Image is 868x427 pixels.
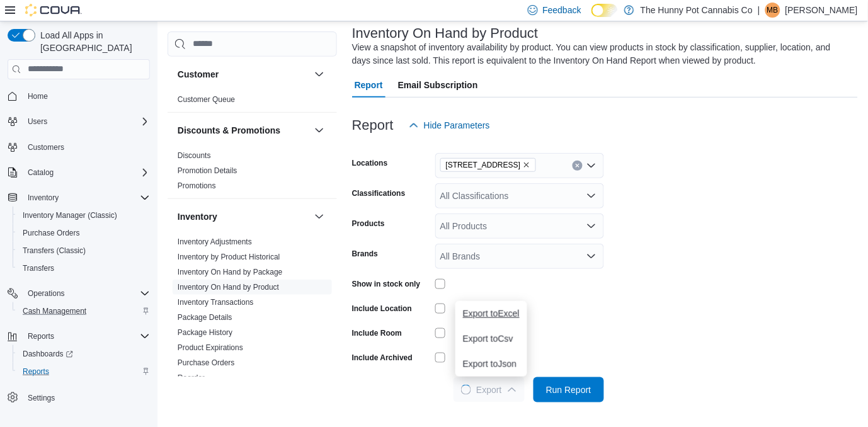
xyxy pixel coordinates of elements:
[178,124,280,137] h3: Discounts & Promotions
[18,261,59,276] a: Transfers
[352,279,421,289] label: Show in stock only
[13,207,155,224] button: Inventory Manager (Classic)
[3,327,155,345] button: Reports
[23,329,150,344] span: Reports
[178,95,235,104] a: Customer Queue
[18,225,150,241] span: Purchase Orders
[25,4,82,16] img: Cova
[446,159,521,171] span: [STREET_ADDRESS]
[18,364,150,379] span: Reports
[573,161,583,171] button: Clear input
[3,189,155,207] button: Inventory
[352,188,406,198] label: Classifications
[178,327,232,338] span: Package History
[23,165,150,180] span: Catalog
[3,164,155,181] button: Catalog
[178,166,237,175] a: Promotion Details
[23,286,150,301] span: Operations
[178,343,243,353] span: Product Expirations
[35,29,150,54] span: Load All Apps in [GEOGRAPHIC_DATA]
[13,363,155,380] button: Reports
[641,3,753,18] p: The Hunny Pot Cannabis Co
[3,285,155,302] button: Operations
[23,139,150,155] span: Customers
[352,328,402,338] label: Include Room
[178,166,237,176] span: Promotion Details
[23,210,117,220] span: Inventory Manager (Classic)
[546,384,591,396] span: Run Report
[178,312,232,322] span: Package Details
[178,68,309,81] button: Customer
[28,91,48,101] span: Home
[28,331,54,341] span: Reports
[178,343,243,352] a: Product Expirations
[178,373,205,382] a: Reorder
[18,243,150,258] span: Transfers (Classic)
[23,228,80,238] span: Purchase Orders
[23,246,86,256] span: Transfers (Classic)
[352,304,412,314] label: Include Location
[178,313,232,322] a: Package Details
[23,165,59,180] button: Catalog
[178,94,235,105] span: Customer Queue
[178,68,219,81] h3: Customer
[463,359,520,369] span: Export to Json
[178,298,254,307] a: Inventory Transactions
[785,3,858,18] p: [PERSON_NAME]
[178,124,309,137] button: Discounts & Promotions
[178,237,252,246] a: Inventory Adjustments
[586,191,597,201] button: Open list of options
[178,282,279,292] span: Inventory On Hand by Product
[28,142,64,152] span: Customers
[591,17,592,18] span: Dark Mode
[455,301,527,326] button: Export toExcel
[355,72,383,98] span: Report
[178,328,232,337] a: Package History
[455,351,527,377] button: Export toJson
[312,209,327,224] button: Inventory
[178,181,216,190] a: Promotions
[178,210,217,223] h3: Inventory
[178,267,283,277] span: Inventory On Hand by Package
[312,123,327,138] button: Discounts & Promotions
[3,138,155,156] button: Customers
[460,384,472,396] span: Loading
[23,114,150,129] span: Users
[543,4,581,16] span: Feedback
[178,181,216,191] span: Promotions
[28,168,54,178] span: Catalog
[178,297,254,307] span: Inventory Transactions
[18,208,122,223] a: Inventory Manager (Classic)
[178,283,279,292] a: Inventory On Hand by Product
[586,251,597,261] button: Open list of options
[178,252,280,262] span: Inventory by Product Historical
[178,358,235,368] span: Purchase Orders
[18,208,150,223] span: Inventory Manager (Classic)
[18,304,150,319] span: Cash Management
[13,242,155,259] button: Transfers (Classic)
[23,190,64,205] button: Inventory
[463,334,520,344] span: Export to Csv
[404,113,495,138] button: Hide Parameters
[13,259,155,277] button: Transfers
[586,221,597,231] button: Open list of options
[168,234,337,406] div: Inventory
[440,158,537,172] span: 198 Queen St
[352,118,394,133] h3: Report
[178,237,252,247] span: Inventory Adjustments
[178,253,280,261] a: Inventory by Product Historical
[23,88,150,104] span: Home
[28,393,55,403] span: Settings
[178,210,309,223] button: Inventory
[758,3,760,18] p: |
[18,364,54,379] a: Reports
[3,87,155,105] button: Home
[3,388,155,406] button: Settings
[23,389,150,405] span: Settings
[586,161,597,171] button: Open list of options
[352,219,385,229] label: Products
[28,193,59,203] span: Inventory
[23,306,86,316] span: Cash Management
[455,326,527,351] button: Export toCsv
[463,309,520,319] span: Export to Excel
